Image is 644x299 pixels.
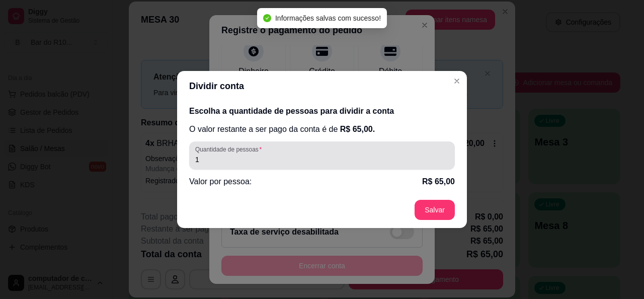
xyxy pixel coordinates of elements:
button: Close [449,73,465,89]
label: Quantidade de pessoas [195,145,265,154]
p: O valor restante a ser pago da conta é de [189,123,455,135]
input: Quantidade de pessoas [195,155,449,165]
h2: Escolha a quantidade de pessoas para dividir a conta [189,105,455,117]
span: R$ 65,00 . [340,125,375,133]
button: Salvar [415,200,455,220]
p: R$ 65,00 [422,176,455,188]
header: Dividir conta [177,71,467,101]
p: Valor por pessoa: [189,176,252,188]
